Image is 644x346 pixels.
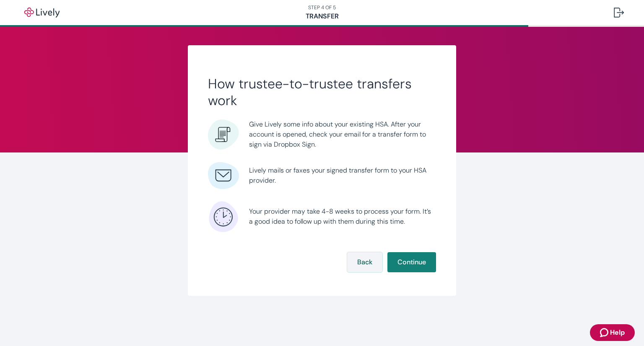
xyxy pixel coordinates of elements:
span: Lively mails or faxes your signed transfer form to your HSA provider. [249,165,436,186]
svg: Zendesk support icon [600,328,610,338]
span: Give Lively some info about your existing HSA. After your account is opened, check your email for... [249,119,436,150]
button: Zendesk support iconHelp [590,324,635,341]
span: Help [610,328,625,338]
img: Lively [18,8,65,18]
button: Back [347,252,382,272]
h2: How trustee-to-trustee transfers work [208,75,436,109]
span: Your provider may take 4-8 weeks to process your form. It’s a good idea to follow up with them du... [249,207,436,227]
button: Continue [387,252,436,272]
button: Log out [607,3,631,23]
